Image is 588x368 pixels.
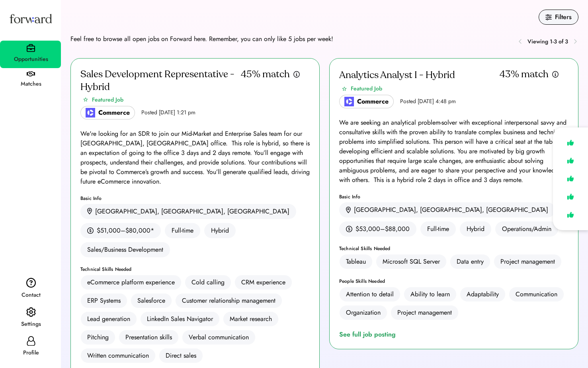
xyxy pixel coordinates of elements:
img: money.svg [346,225,352,233]
div: Salesforce [137,296,165,305]
div: Featured Job [92,96,123,104]
div: Filters [555,12,572,22]
div: CRM experience [241,278,285,287]
img: like.svg [565,137,576,149]
img: briefcase.svg [27,44,35,52]
div: We're looking for an SDR to join our Mid-Market and Enterprise Sales team for our [GEOGRAPHIC_DAT... [80,129,310,186]
div: eCommerce platform experience [87,278,175,287]
div: 43% match [500,68,549,81]
div: Ability to learn [410,290,450,299]
div: Tableau [346,257,366,266]
div: Presentation skills [125,333,172,342]
img: like.svg [565,209,576,221]
div: Commerce [357,97,389,106]
div: Operations/Admin [495,221,558,237]
div: Profile [1,348,61,358]
div: Attention to detail [346,290,394,299]
div: Sales Development Representative - Hybrid [80,68,241,94]
div: Customer relationship management [182,296,275,305]
div: Market research [230,314,272,324]
div: LinkedIn Sales Navigator [147,314,213,324]
div: Communication [516,290,557,299]
div: $51,000–$80,000 [97,226,150,235]
div: Technical Skills Needed [339,246,568,251]
img: contact.svg [26,278,36,288]
div: Adaptability [467,290,499,299]
a: See full job posting [339,330,399,339]
div: Full-time [420,221,456,237]
div: Verbal communication [189,333,249,342]
img: like.svg [565,173,576,184]
img: like.svg [565,155,576,166]
div: We are seeking an analytical problem-solver with exceptional interpersonal savvy and consultative... [339,118,568,185]
img: handshake.svg [27,71,35,77]
div: Featured Job [351,84,382,93]
img: location.svg [87,208,92,215]
div: Lead generation [87,314,130,324]
div: Matches [1,79,61,89]
div: Hybrid [204,223,236,238]
div: Viewing 1-3 of 3 [527,37,568,46]
div: Posted [DATE] 1:21 pm [141,109,195,117]
img: info.svg [552,70,559,78]
div: Project management [500,257,555,266]
img: filters.svg [545,14,552,20]
div: 45% match [241,68,290,81]
img: Forward logo [8,6,53,31]
div: Pitching [87,333,109,342]
div: Data entry [457,257,484,266]
div: Sales/Business Development [80,242,170,257]
div: $53,000–$88,000 [356,224,410,234]
div: Full-time [165,223,200,238]
div: Organization [346,308,381,317]
img: money.svg [87,227,94,234]
div: Microsoft SQL Server [383,257,440,266]
div: People Skills Needed [339,279,568,284]
div: Project management [397,308,452,317]
img: location.svg [346,207,351,213]
div: [GEOGRAPHIC_DATA], [GEOGRAPHIC_DATA], [GEOGRAPHIC_DATA] [95,207,289,216]
div: Cold calling [191,278,225,287]
img: poweredbycommerce_logo.jpeg [86,108,95,117]
div: Commerce [98,108,130,117]
div: Written communication [87,351,149,360]
div: Contact [1,290,61,300]
div: Posted [DATE] 4:48 pm [400,98,456,106]
div: Hybrid [460,221,491,237]
div: ERP Systems [87,296,121,305]
div: Technical Skills Needed [80,267,310,272]
div: Settings [1,319,61,329]
img: poweredbycommerce_logo.jpeg [344,97,354,106]
div: Basic Info [339,194,568,199]
div: Basic Info [80,196,310,201]
div: [GEOGRAPHIC_DATA], [GEOGRAPHIC_DATA], [GEOGRAPHIC_DATA] [354,205,548,215]
img: settings.svg [26,307,36,317]
div: Analytics Analyst I - Hybrid [339,69,455,82]
div: Opportunities [1,55,61,64]
div: Direct sales [166,351,196,360]
div: Feel free to browse all open jobs on Forward here. Remember, you can only like 5 jobs per week! [70,34,333,44]
img: info.svg [293,70,300,78]
img: like.svg [565,191,576,202]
